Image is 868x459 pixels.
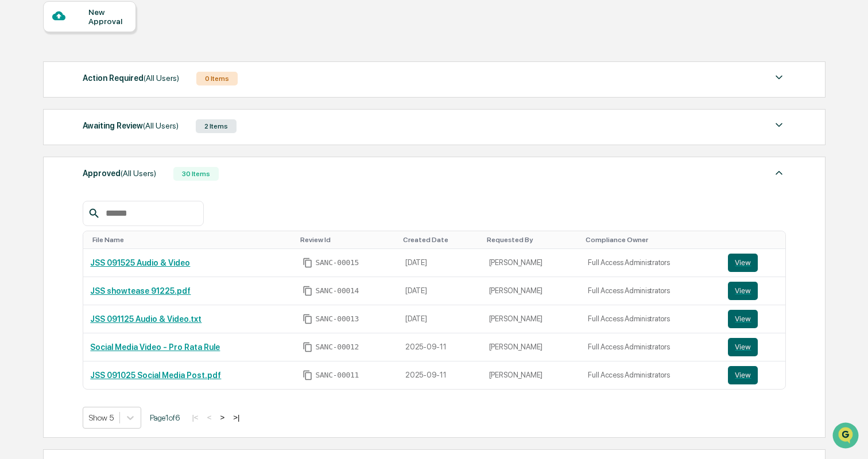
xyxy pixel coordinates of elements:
[487,236,577,244] div: Toggle SortBy
[581,249,721,277] td: Full Access Administrators
[90,286,191,295] a: JSS showtease 91225.pdf
[398,361,482,389] td: 2025-09-11
[581,277,721,305] td: Full Access Administrators
[143,121,179,130] span: (All Users)
[728,310,778,328] a: View
[315,371,359,380] span: SANC-00011
[114,195,139,203] span: Pylon
[728,282,758,300] button: View
[398,305,482,333] td: [DATE]
[83,118,179,133] div: Awaiting Review
[728,338,758,356] button: View
[586,236,716,244] div: Toggle SortBy
[728,366,758,384] button: View
[403,236,477,244] div: Toggle SortBy
[150,413,180,422] span: Page 1 of 6
[398,277,482,305] td: [DATE]
[482,361,582,389] td: [PERSON_NAME]
[482,305,582,333] td: [PERSON_NAME]
[303,370,313,380] span: Copy Id
[95,145,142,156] span: Attestations
[195,91,209,105] button: Start new chat
[121,169,156,178] span: (All Users)
[83,71,179,85] div: Action Required
[11,168,21,177] div: 🔎
[81,194,139,203] a: Powered byPylon
[83,146,92,155] div: 🗄️
[315,286,359,295] span: SANC-00014
[398,333,482,361] td: 2025-09-11
[772,166,786,180] img: caret
[728,282,778,300] a: View
[482,333,582,361] td: [PERSON_NAME]
[88,7,127,26] div: New Approval
[303,314,313,324] span: Copy Id
[79,140,147,161] a: 🗄️Attestations
[581,361,721,389] td: Full Access Administrators
[398,249,482,277] td: [DATE]
[7,140,79,161] a: 🖐️Preclearance
[23,145,74,156] span: Preclearance
[90,343,220,352] a: Social Media Video - Pro Rata Rule
[23,166,72,178] span: Data Lookup
[188,413,201,422] button: |<
[216,413,228,422] button: >
[230,413,243,422] button: >|
[728,366,778,384] a: View
[144,73,179,83] span: (All Users)
[728,310,758,328] button: View
[728,254,758,272] button: View
[90,371,221,380] a: JSS 091025 Social Media Post.pdf
[303,286,313,296] span: Copy Id
[315,343,359,352] span: SANC-00012
[196,119,237,133] div: 2 Items
[581,305,721,333] td: Full Access Administrators
[315,258,359,267] span: SANC-00015
[83,166,156,181] div: Approved
[300,236,394,244] div: Toggle SortBy
[730,236,781,244] div: Toggle SortBy
[315,314,359,324] span: SANC-00013
[728,338,778,356] a: View
[772,71,786,84] img: caret
[482,249,582,277] td: [PERSON_NAME]
[11,88,32,108] img: 1746055101610-c473b297-6a78-478c-a979-82029cc54cd1
[728,254,778,272] a: View
[39,99,145,108] div: We're available if you need us!
[303,342,313,352] span: Copy Id
[92,236,291,244] div: Toggle SortBy
[196,72,238,85] div: 0 Items
[204,413,215,422] button: <
[831,421,862,452] iframe: Open customer support
[581,333,721,361] td: Full Access Administrators
[772,118,786,132] img: caret
[90,258,190,267] a: JSS 091525 Audio & Video
[173,167,219,181] div: 30 Items
[39,88,188,99] div: Start new chat
[303,258,313,268] span: Copy Id
[11,24,209,42] p: How can we help?
[11,146,21,155] div: 🖐️
[7,162,77,182] a: 🔎Data Lookup
[482,277,582,305] td: [PERSON_NAME]
[90,314,201,324] a: JSS 091125 Audio & Video.txt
